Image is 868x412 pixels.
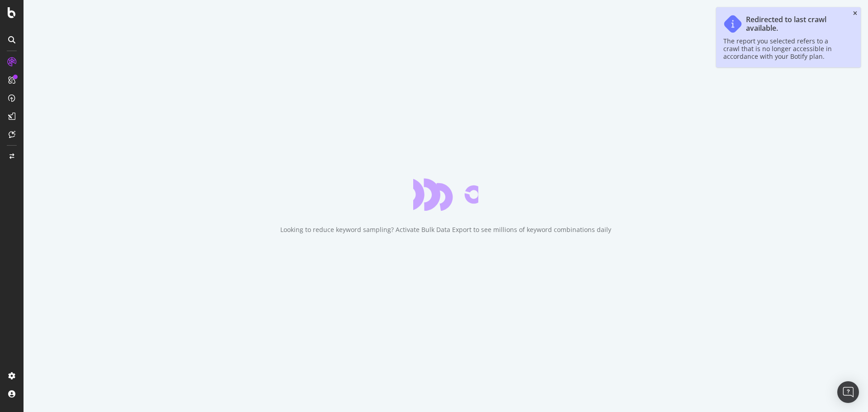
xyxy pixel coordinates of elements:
div: animation [413,178,478,211]
div: Redirected to last crawl available. [746,15,844,33]
div: Open Intercom Messenger [837,381,859,403]
div: The report you selected refers to a crawl that is no longer accessible in accordance with your Bo... [723,37,844,60]
div: Looking to reduce keyword sampling? Activate Bulk Data Export to see millions of keyword combinat... [280,225,611,234]
div: close toast [853,11,857,16]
